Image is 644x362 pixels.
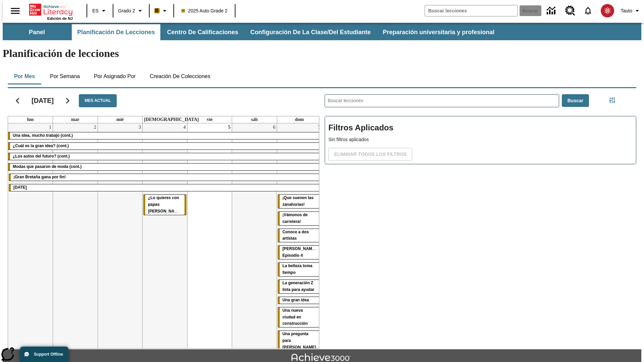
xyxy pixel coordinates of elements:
td: 1 de septiembre de 2025 [8,123,53,354]
div: Calendario [2,85,319,349]
button: Panel [3,24,70,40]
h1: Planificación de lecciones [3,47,641,60]
a: 7 de septiembre de 2025 [317,123,322,131]
div: Una gran idea [278,297,321,304]
input: Buscar lecciones [325,95,559,107]
a: martes [70,116,81,123]
a: 4 de septiembre de 2025 [182,123,187,131]
td: 5 de septiembre de 2025 [187,123,232,354]
h2: [DATE] [32,97,54,105]
div: ¿Los autos del futuro? (cont.) [8,153,322,160]
a: lunes [26,116,35,123]
p: Sin filtros aplicados [328,136,633,143]
span: La belleza toma tiempo [282,263,312,275]
div: Día del Trabajo [9,184,321,191]
span: Una idea, mucho trabajo (cont.) [13,133,73,138]
a: Notificaciones [579,2,597,19]
a: viernes [205,116,214,123]
span: Una gran idea [282,298,309,302]
div: Una idea, mucho trabajo (cont.) [8,132,322,139]
span: ¡Vámonos de carretera! [282,213,308,224]
button: Abrir el menú lateral [5,1,25,21]
a: sábado [250,116,259,123]
div: ¡Que suenen las zanahorias! [278,195,321,208]
div: La generación Z lista para ayudar [278,280,321,293]
button: Planificación de lecciones [72,24,160,40]
span: Modas que pasaron de moda (cont.) [13,164,82,169]
span: Una pregunta para Joplin [282,331,316,350]
button: Creación de colecciones [144,68,216,84]
button: Perfil/Configuración [618,5,644,17]
a: domingo [293,116,305,123]
a: 5 de septiembre de 2025 [227,123,232,131]
button: Support Offline [20,347,68,362]
button: Boost El color de la clase es anaranjado claro. Cambiar el color de la clase. [152,5,171,17]
a: miércoles [115,116,125,123]
span: ¿Los autos del futuro? (cont.) [13,154,70,159]
span: Support Offline [34,352,63,357]
span: ES [92,7,99,14]
div: La belleza toma tiempo [278,263,321,276]
span: La generación Z lista para ayudar [282,281,314,292]
a: 3 de septiembre de 2025 [137,123,142,131]
a: 1 de septiembre de 2025 [48,123,53,131]
span: 2025 Auto Grade 2 [181,7,228,14]
div: ¿Cuál es la gran idea? (cont.) [8,143,322,149]
span: Día del Trabajo [13,185,27,190]
div: ¡Gran Bretaña gana por fin! [9,174,321,181]
div: Buscar [319,85,636,349]
button: Buscar [562,94,589,107]
td: 6 de septiembre de 2025 [232,123,277,354]
button: Lenguaje: ES, Selecciona un idioma [89,5,111,17]
div: ¿Lo quieres con papas fritas? [143,195,186,215]
a: 2 de septiembre de 2025 [93,123,98,131]
div: Una nueva ciudad en construcción [278,307,321,327]
span: Edición de NJ [47,16,73,20]
img: avatar image [601,4,614,17]
span: Grado 2 [118,7,135,14]
span: Tauto [621,7,632,14]
td: 7 de septiembre de 2025 [277,123,322,354]
div: Portada [29,2,73,20]
h2: Filtros Aplicados [328,120,633,136]
button: Regresar [9,92,26,109]
span: Una nueva ciudad en construcción [282,308,308,326]
a: Portada [29,3,73,16]
span: ¡Gran Bretaña gana por fin! [13,175,66,179]
span: ¿Lo quieres con papas fritas? [148,195,184,214]
a: jueves [143,116,200,123]
td: 4 de septiembre de 2025 [143,123,187,354]
button: Escoja un nuevo avatar [597,2,618,19]
button: Mes actual [79,94,116,107]
button: Seguir [59,92,76,109]
button: Por mes [8,68,41,84]
a: 6 de septiembre de 2025 [272,123,277,131]
button: Preparación universitaria y profesional [377,24,500,40]
input: Buscar campo [425,5,518,16]
a: Centro de recursos, Se abrirá en una pestaña nueva. [561,2,579,20]
td: 2 de septiembre de 2025 [53,123,98,354]
button: Centro de calificaciones [162,24,244,40]
button: Grado: Grado 2, Elige un grado [115,5,147,17]
span: ¡Que suenen las zanahorias! [282,195,314,207]
td: 3 de septiembre de 2025 [98,123,143,354]
span: ¿Cuál es la gran idea? (cont.) [13,143,69,148]
div: Subbarra de navegación [3,23,641,40]
button: Por semana [45,68,85,84]
button: Configuración de la clase/del estudiante [245,24,376,40]
span: Conoce a dos artistas [282,230,309,241]
div: Filtros Aplicados [325,116,636,164]
div: Subbarra de navegación [3,24,500,40]
a: Centro de información [543,2,561,20]
span: B [155,6,159,15]
div: Una pregunta para Joplin [278,331,321,351]
div: Elena Menope: Episodio 4 [278,246,321,259]
div: Modas que pasaron de moda (cont.) [8,164,322,170]
span: Elena Menope: Episodio 4 [282,246,318,258]
button: Por asignado por [89,68,141,84]
button: Menú lateral de filtros [605,94,619,107]
div: Conoce a dos artistas [278,229,321,242]
div: ¡Vámonos de carretera! [278,212,321,225]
